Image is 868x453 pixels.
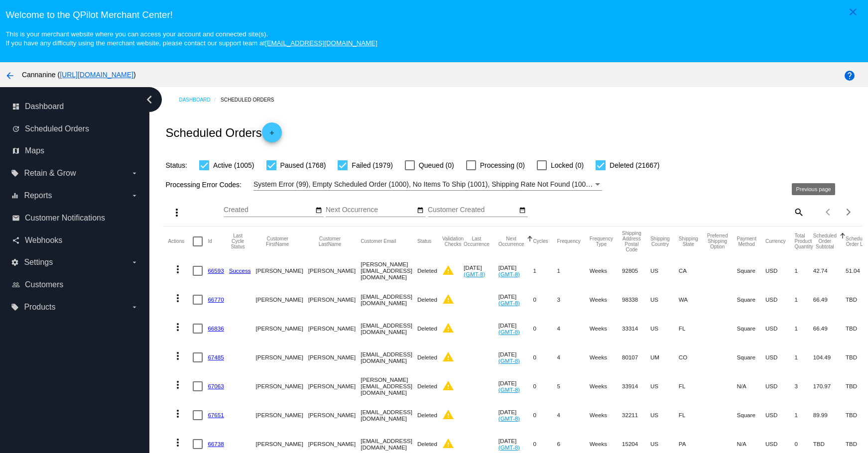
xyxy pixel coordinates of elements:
mat-cell: [PERSON_NAME] [256,256,308,285]
span: Deleted [417,325,437,332]
mat-cell: Square [737,285,765,314]
button: Change sorting for Subtotal [813,233,837,249]
mat-cell: USD [765,314,795,343]
i: dashboard [12,103,20,111]
span: Processing (0) [480,159,525,171]
mat-cell: US [650,256,679,285]
mat-icon: add [266,129,278,141]
input: Next Occurrence [326,206,415,214]
mat-icon: more_vert [172,263,184,275]
small: This is your merchant website where you can access your account and connected site(s). If you hav... [5,30,377,47]
a: email Customer Notifications [12,210,138,226]
button: Change sorting for ShippingState [679,236,698,247]
mat-cell: [EMAIL_ADDRESS][DOMAIN_NAME] [361,314,417,343]
a: update Scheduled Orders [12,121,138,137]
mat-cell: 104.49 [813,343,846,372]
mat-cell: [DATE] [498,343,533,372]
span: Customers [25,280,63,289]
mat-icon: more_vert [172,292,184,304]
mat-icon: date_range [417,207,424,215]
span: Failed (1979) [352,159,393,171]
mat-cell: Weeks [590,285,622,314]
mat-cell: 4 [557,314,590,343]
button: Next page [839,202,859,222]
span: Active (1005) [213,159,254,171]
a: [URL][DOMAIN_NAME] [60,71,133,79]
button: Change sorting for Status [417,238,431,244]
i: arrow_drop_down [130,258,138,266]
h2: Scheduled Orders [165,122,281,142]
h3: Welcome to the QPilot Merchant Center! [5,9,862,20]
mat-cell: Weeks [590,314,622,343]
button: Change sorting for PaymentMethod.Type [737,236,756,247]
a: 66770 [208,296,224,303]
mat-cell: US [650,285,679,314]
mat-cell: 0 [533,285,557,314]
a: (GMT-8) [498,357,520,364]
button: Change sorting for CurrencyIso [765,238,786,244]
mat-cell: Square [737,314,765,343]
mat-cell: Weeks [590,372,622,401]
button: Change sorting for CustomerEmail [361,238,396,244]
mat-cell: [PERSON_NAME] [308,343,361,372]
mat-cell: [DATE] [498,256,533,285]
mat-cell: CA [679,256,707,285]
span: Reports [24,191,52,200]
mat-cell: [DATE] [464,256,498,285]
mat-icon: date_range [315,207,322,215]
mat-cell: 0 [533,343,557,372]
button: Change sorting for Cycles [533,238,548,244]
mat-cell: 5 [557,372,590,401]
button: Change sorting for CustomerFirstName [256,236,299,247]
mat-icon: warning [442,322,454,334]
mat-cell: Square [737,256,765,285]
mat-cell: [PERSON_NAME] [256,285,308,314]
mat-cell: [EMAIL_ADDRESS][DOMAIN_NAME] [361,401,417,430]
i: chevron_left [141,92,157,108]
mat-cell: US [650,372,679,401]
mat-icon: warning [442,409,454,421]
mat-cell: Weeks [590,343,622,372]
mat-cell: 0 [533,372,557,401]
a: (GMT-8) [498,329,520,335]
mat-icon: arrow_back [4,70,16,82]
span: Retain & Grow [24,169,76,178]
span: Deleted [417,383,437,389]
mat-cell: US [650,314,679,343]
mat-cell: 3 [557,285,590,314]
a: dashboard Dashboard [12,99,138,114]
mat-cell: [EMAIL_ADDRESS][DOMAIN_NAME] [361,343,417,372]
mat-cell: USD [765,401,795,430]
mat-icon: search [792,204,804,220]
mat-header-cell: Total Product Quantity [795,226,813,256]
mat-cell: [PERSON_NAME] [256,343,308,372]
a: (GMT-8) [498,386,520,393]
span: Webhooks [25,236,62,245]
a: share Webhooks [12,232,138,248]
mat-cell: USD [765,256,795,285]
a: people_outline Customers [12,277,138,293]
span: Paused (1768) [280,159,326,171]
button: Change sorting for Frequency [557,238,581,244]
input: Created [224,206,313,214]
span: Maps [25,146,44,155]
mat-cell: 4 [557,401,590,430]
button: Change sorting for ShippingCountry [650,236,670,247]
mat-cell: US [650,401,679,430]
span: Deleted [417,412,437,418]
mat-cell: 3 [795,372,813,401]
mat-cell: 33314 [622,314,650,343]
mat-cell: 80107 [622,343,650,372]
mat-icon: date_range [519,207,526,215]
span: Customer Notifications [25,214,105,223]
button: Change sorting for FrequencyType [590,236,613,247]
button: Change sorting for CustomerLastName [308,236,352,247]
mat-cell: 66.49 [813,285,846,314]
span: Settings [24,258,53,267]
mat-cell: 1 [533,256,557,285]
mat-cell: Square [737,401,765,430]
mat-cell: CO [679,343,707,372]
mat-cell: [PERSON_NAME] [308,285,361,314]
a: 66836 [208,325,224,332]
mat-cell: 1 [795,314,813,343]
